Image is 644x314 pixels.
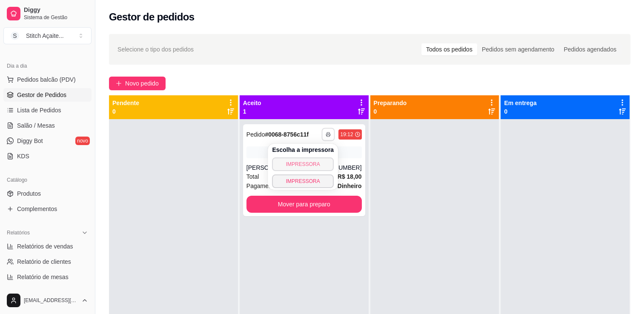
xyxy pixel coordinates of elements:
[17,189,41,198] span: Produtos
[340,131,353,138] div: 19:12
[243,107,261,116] p: 1
[109,10,195,24] h2: Gestor de pedidos
[265,131,309,138] strong: # 0068-8756c11f
[17,273,69,281] span: Relatório de mesas
[125,79,159,88] span: Novo pedido
[421,43,477,55] div: Todos os pedidos
[504,107,536,116] p: 0
[338,173,362,180] strong: R$ 18,00
[504,99,536,107] p: Em entrega
[17,152,29,160] span: KDS
[3,59,92,73] div: Dia a dia
[112,99,139,107] p: Pendente
[3,27,92,44] button: Select a team
[24,14,88,21] span: Sistema de Gestão
[374,107,407,116] p: 0
[246,172,259,181] span: Total
[26,31,64,40] div: Stitch Açaite ...
[17,75,76,84] span: Pedidos balcão (PDV)
[272,157,334,171] button: IMPRESSORA
[24,6,88,14] span: Diggy
[246,131,265,138] span: Pedido
[477,43,559,55] div: Pedidos sem agendamento
[17,121,55,130] span: Salão / Mesas
[243,99,261,107] p: Aceito
[17,242,73,251] span: Relatórios de vendas
[11,31,19,40] span: S
[17,106,61,114] span: Lista de Pedidos
[338,183,362,189] strong: Dinheiro
[116,80,122,86] span: plus
[112,107,139,116] p: 0
[24,297,78,304] span: [EMAIL_ADDRESS][DOMAIN_NAME]
[559,43,621,55] div: Pedidos agendados
[17,257,71,266] span: Relatório de clientes
[17,205,57,213] span: Complementos
[246,196,362,213] button: Mover para preparo
[17,137,43,145] span: Diggy Bot
[246,181,277,191] span: Pagamento
[7,229,30,236] span: Relatórios
[246,163,308,172] div: [PERSON_NAME]
[3,173,92,187] div: Catálogo
[272,174,334,188] button: IMPRESSORA
[117,45,194,54] span: Selecione o tipo dos pedidos
[374,99,407,107] p: Preparando
[17,91,66,99] span: Gestor de Pedidos
[272,146,334,154] h4: Escolha a impressora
